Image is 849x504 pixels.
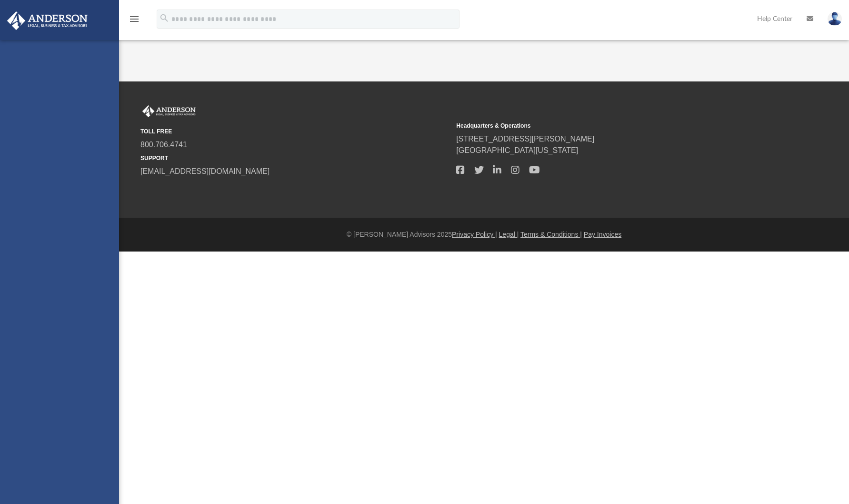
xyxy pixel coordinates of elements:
i: search [159,13,170,23]
a: Legal | [499,231,519,238]
a: [EMAIL_ADDRESS][DOMAIN_NAME] [140,167,270,175]
a: 800.706.4741 [140,141,187,149]
small: Headquarters & Operations [456,121,765,130]
small: SUPPORT [140,154,449,162]
a: Pay Invoices [584,231,621,238]
img: Anderson Advisors Platinum Portal [4,11,90,30]
a: Terms & Conditions | [520,231,582,238]
small: TOLL FREE [140,127,449,136]
i: menu [129,13,140,25]
img: Anderson Advisors Platinum Portal [140,105,198,118]
a: [STREET_ADDRESS][PERSON_NAME] [456,135,594,143]
a: menu [129,18,140,25]
a: [GEOGRAPHIC_DATA][US_STATE] [456,146,578,154]
img: User Pic [828,12,842,26]
div: © [PERSON_NAME] Advisors 2025 [119,230,849,240]
a: Privacy Policy | [452,231,497,238]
